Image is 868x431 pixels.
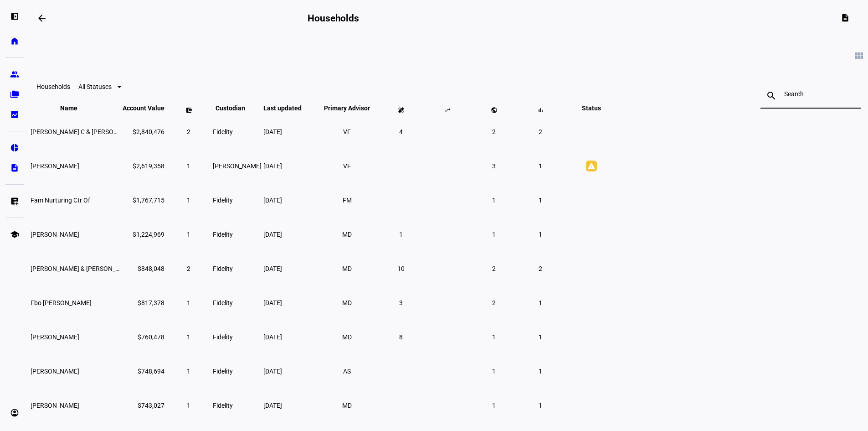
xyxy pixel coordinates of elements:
td: $760,478 [122,320,165,353]
eth-mat-symbol: list_alt_add [10,197,19,206]
span: 10 [397,265,405,272]
span: Arlene Golda Germain [31,368,79,375]
span: [DATE] [263,333,282,341]
span: [DATE] [263,231,282,238]
eth-mat-symbol: folder_copy [10,90,19,99]
span: Fidelity [213,299,233,306]
mat-icon: view_module [853,50,864,61]
span: [PERSON_NAME] [213,162,262,170]
span: 1 [539,231,542,238]
span: Status [575,104,608,112]
li: AS [339,363,355,379]
span: 2 [539,128,542,135]
td: $848,048 [122,252,165,285]
span: [DATE] [263,402,282,409]
h2: Households [308,13,359,24]
span: 2 [539,265,542,272]
eth-mat-symbol: group [10,70,19,79]
span: Fidelity [213,333,233,341]
td: $1,767,715 [122,183,165,217]
mat-icon: arrow_backwards [36,13,47,24]
span: Name [60,104,91,112]
span: 1 [539,299,542,306]
mat-icon: warning [586,161,597,171]
span: 1 [187,368,190,375]
eth-mat-symbol: description [10,163,19,172]
span: Fidelity [213,265,233,272]
a: description [5,159,24,177]
li: VF [339,124,355,140]
span: 1 [187,402,190,409]
li: MD [339,260,355,277]
span: Fidelity [213,368,233,375]
span: Account Value [123,104,164,112]
li: MD [339,226,355,243]
span: Custodian [216,104,259,112]
li: MD [339,295,355,311]
span: 1 [492,402,496,409]
span: 1 [492,231,496,238]
td: $743,027 [122,389,165,422]
span: 1 [187,231,190,238]
a: folder_copy [5,85,24,104]
span: 2 [492,265,496,272]
span: 1 [492,197,496,204]
span: [DATE] [263,197,282,204]
td: $817,378 [122,286,165,319]
td: $1,224,969 [122,218,165,251]
eth-mat-symbol: school [10,230,19,239]
eth-mat-symbol: account_circle [10,408,19,417]
span: Fidelity [213,197,233,204]
span: [DATE] [263,265,282,272]
span: John Lee Lillibridge Iii [31,231,79,238]
span: Last updated [263,104,315,112]
mat-icon: description [841,13,850,22]
span: 2 [492,299,496,306]
span: All Statuses [78,83,112,90]
li: MD [339,329,355,345]
span: 2 [187,265,190,272]
span: 8 [399,333,403,341]
eth-mat-symbol: home [10,36,19,46]
a: home [5,32,24,50]
span: Primary Advisor [317,104,377,112]
span: [DATE] [263,162,282,170]
span: Fidelity [213,231,233,238]
eth-data-table-title: Households [36,83,70,90]
span: 1 [492,368,496,375]
span: 2 [187,128,190,135]
span: Kashif Sheikh [31,333,79,341]
span: [DATE] [263,128,282,135]
span: 1 [539,162,542,170]
span: 1 [539,368,542,375]
span: 1 [187,197,190,204]
span: Linda Stathoplos & John Lee Lillibridge Iii [31,265,135,272]
span: Fam Nurturing Ctr Of [31,197,90,204]
input: Search [784,90,837,98]
td: $2,619,358 [122,149,165,182]
a: pie_chart [5,139,24,157]
span: 1 [187,162,190,170]
a: bid_landscape [5,105,24,124]
li: MD [339,397,355,414]
span: Debora D Mayer [31,162,79,170]
td: $2,840,476 [122,115,165,148]
span: [DATE] [263,299,282,306]
span: Fidelity [213,402,233,409]
li: VF [339,158,355,174]
span: 2 [492,128,496,135]
span: 1 [492,333,496,341]
span: [DATE] [263,368,282,375]
span: Rebecca M Taylor [31,402,79,409]
span: 3 [492,162,496,170]
span: 1 [399,231,403,238]
li: FM [339,192,355,208]
eth-mat-symbol: left_panel_open [10,12,19,21]
span: Fidelity [213,128,233,135]
span: 1 [539,333,542,341]
span: Fbo Marian S Pruslin [31,299,92,306]
span: 4 [399,128,403,135]
span: 1 [187,333,190,341]
span: 1 [187,299,190,306]
span: 1 [539,197,542,204]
